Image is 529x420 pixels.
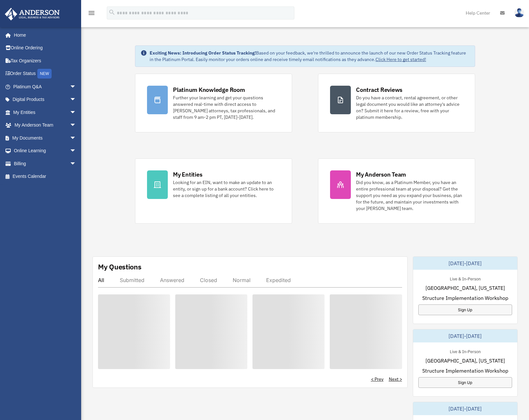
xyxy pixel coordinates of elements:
[150,50,470,63] div: Based on your feedback, we're thrilled to announce the launch of our new Order Status Tracking fe...
[5,67,86,80] a: Order StatusNEW
[413,257,518,270] div: [DATE]-[DATE]
[173,179,280,199] div: Looking for an EIN, want to make an update to an entity, or sign up for a bank account? Click her...
[5,42,86,55] a: Online Ordering
[356,170,406,179] div: My Anderson Team
[5,93,86,106] a: Digital Productsarrow_drop_down
[356,179,463,212] div: Did you know, as a Platinum Member, you have an entire professional team at your disposal? Get th...
[37,69,52,79] div: NEW
[3,8,62,20] img: Anderson Advisors Platinum Portal
[120,277,144,283] div: Submitted
[150,50,256,56] strong: Exciting News: Introducing Order Status Tracking!
[318,158,475,224] a: My Anderson Team Did you know, as a Platinum Member, you have an entire professional team at your...
[173,170,202,179] div: My Entities
[418,304,512,315] a: Sign Up
[5,170,86,183] a: Events Calendar
[88,11,95,17] a: menu
[418,377,512,388] a: Sign Up
[356,94,463,120] div: Do you have a contract, rental agreement, or other legal document you would like an attorney's ad...
[425,284,505,292] span: [GEOGRAPHIC_DATA], [US_STATE]
[70,144,83,158] span: arrow_drop_down
[135,158,292,224] a: My Entities Looking for an EIN, want to make an update to an entity, or sign up for a bank accoun...
[88,9,95,17] i: menu
[5,144,86,157] a: Online Learningarrow_drop_down
[5,54,86,67] a: Tax Organizers
[5,106,86,119] a: My Entitiesarrow_drop_down
[266,277,291,283] div: Expedited
[422,367,508,375] span: Structure Implementation Workshop
[5,131,86,144] a: My Documentsarrow_drop_down
[318,74,475,132] a: Contract Reviews Do you have a contract, rental agreement, or other legal document you would like...
[356,86,402,94] div: Contract Reviews
[371,376,384,382] a: < Prev
[160,277,184,283] div: Answered
[5,157,86,170] a: Billingarrow_drop_down
[425,357,505,364] span: [GEOGRAPHIC_DATA], [US_STATE]
[70,93,83,106] span: arrow_drop_down
[5,29,83,42] a: Home
[70,119,83,132] span: arrow_drop_down
[375,56,426,62] a: Click Here to get started!
[413,329,518,342] div: [DATE]-[DATE]
[389,376,402,382] a: Next >
[514,8,524,18] img: User Pic
[98,277,104,283] div: All
[200,277,217,283] div: Closed
[445,275,486,282] div: Live & In-Person
[70,131,83,145] span: arrow_drop_down
[233,277,251,283] div: Normal
[98,262,141,272] div: My Questions
[5,119,86,132] a: My Anderson Teamarrow_drop_down
[70,106,83,119] span: arrow_drop_down
[70,80,83,93] span: arrow_drop_down
[445,348,486,354] div: Live & In-Person
[173,86,245,94] div: Platinum Knowledge Room
[135,74,292,132] a: Platinum Knowledge Room Further your learning and get your questions answered real-time with dire...
[422,294,508,302] span: Structure Implementation Workshop
[108,9,116,16] i: search
[413,402,518,415] div: [DATE]-[DATE]
[173,94,280,120] div: Further your learning and get your questions answered real-time with direct access to [PERSON_NAM...
[70,157,83,170] span: arrow_drop_down
[5,80,86,93] a: Platinum Q&Aarrow_drop_down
